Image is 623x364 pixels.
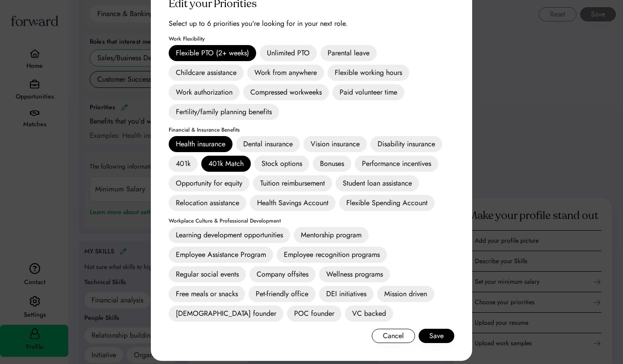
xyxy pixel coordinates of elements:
div: Flexible PTO (2+ weeks) [169,45,256,61]
div: Financial & Insurance Benefits [169,127,240,132]
div: Employee Assistance Program [169,247,273,263]
div: Select up to 6 priorities you're looking for in your next role. [169,18,348,29]
div: Unlimited PTO [260,45,317,61]
div: Student loan assistance [336,175,419,191]
div: Work authorization [169,84,240,100]
div: Bonuses [313,156,351,172]
div: Compressed workweeks [243,84,329,100]
div: Parental leave [320,45,377,61]
div: Paid volunteer time [332,84,404,100]
div: Tuition reimbursement [253,175,332,191]
div: Work Flexibility [169,36,205,41]
div: Flexible working hours [328,65,409,81]
div: Mission driven [377,286,434,302]
div: Mentorship program [294,227,369,243]
div: Relocation assistance [169,195,246,211]
div: Disability insurance [370,136,442,152]
div: 401k [169,156,198,172]
button: Cancel [372,329,415,343]
div: Health Savings Account [250,195,336,211]
div: Employee recognition programs [277,247,387,263]
div: [DEMOGRAPHIC_DATA] founder [169,306,283,322]
div: POC founder [287,306,341,322]
div: Work from anywhere [247,65,324,81]
div: DEI initiatives [319,286,374,302]
div: Opportunity for equity [169,175,249,191]
div: Vision insurance [303,136,367,152]
div: Wellness programs [319,266,390,282]
div: Pet-friendly office [249,286,316,302]
div: Company offsites [249,266,316,282]
div: 401k Match [201,156,251,172]
button: Save [419,329,454,343]
div: Free meals or snacks [169,286,245,302]
div: Fertility/family planning benefits [169,104,279,120]
div: VC backed [345,306,393,322]
div: Health insurance [169,136,233,152]
div: Childcare assistance [169,65,244,81]
div: Stock options [254,156,309,172]
div: Flexible Spending Account [339,195,435,211]
div: Performance incentives [355,156,438,172]
div: Workplace Culture & Professional Development [169,218,281,223]
div: Dental insurance [236,136,300,152]
div: Learning development opportunities [169,227,290,243]
div: Regular social events [169,266,246,282]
